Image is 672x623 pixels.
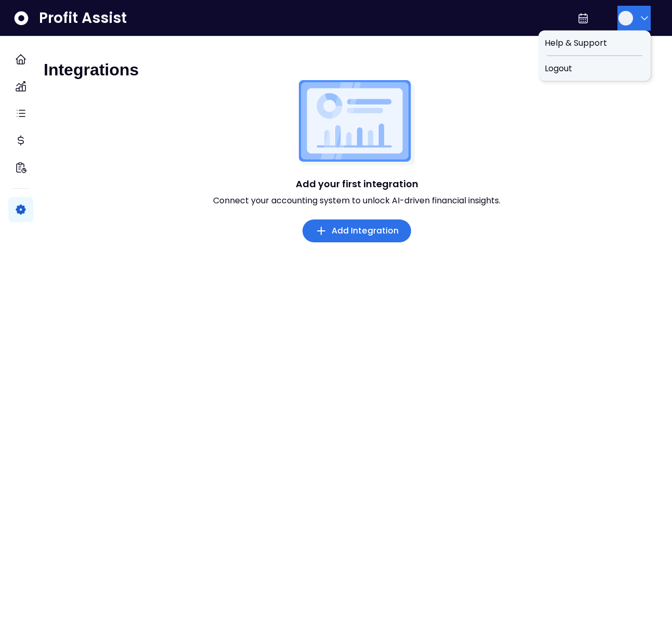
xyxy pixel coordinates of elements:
span: Add your first integration [296,178,418,190]
span: Add Integration [332,225,399,237]
img: Integration illustration [299,80,415,166]
span: Profit Assist [39,9,127,28]
span: Connect your accounting system to unlock AI-driven financial insights. [213,194,500,207]
span: Logout [545,62,644,75]
span: Help & Support [545,37,644,49]
p: Integrations [44,59,139,80]
button: Add Integration [302,219,412,242]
